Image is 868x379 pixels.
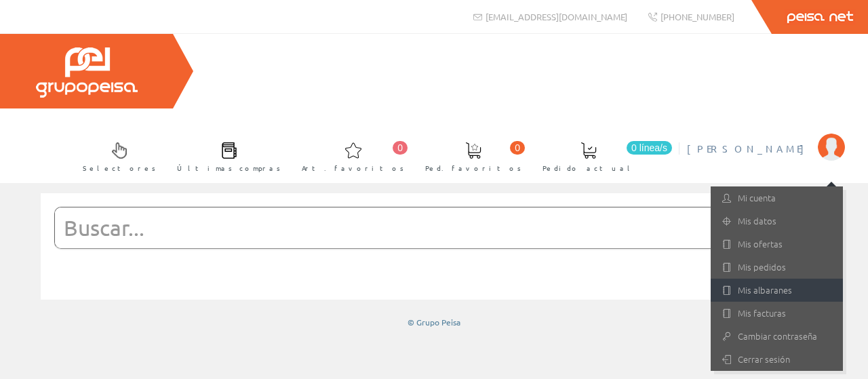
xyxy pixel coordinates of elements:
span: 0 línea/s [627,141,672,155]
a: Últimas compras [163,131,288,180]
a: Mis ofertas [711,233,843,256]
div: © Grupo Peisa [41,317,827,328]
span: Últimas compras [177,161,281,175]
a: Mis albaranes [711,279,843,302]
a: Selectores [69,131,163,180]
span: Art. favoritos [302,161,404,175]
a: Mis facturas [711,302,843,325]
a: Mis pedidos [711,256,843,279]
a: [PERSON_NAME] [687,131,845,144]
span: [PHONE_NUMBER] [660,11,734,22]
span: Ped. favoritos [425,161,521,175]
a: Cambiar contraseña [711,325,843,348]
a: Cerrar sesión [711,348,843,371]
span: Pedido actual [542,161,635,175]
a: Mi cuenta [711,186,843,210]
span: Selectores [83,161,156,175]
input: Buscar... [55,207,780,248]
span: [PERSON_NAME] [687,142,811,155]
span: 0 [393,141,408,155]
img: Grupo Peisa [36,47,138,98]
span: 0 [510,141,525,155]
a: Mis datos [711,210,843,233]
span: [EMAIL_ADDRESS][DOMAIN_NAME] [486,11,627,22]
